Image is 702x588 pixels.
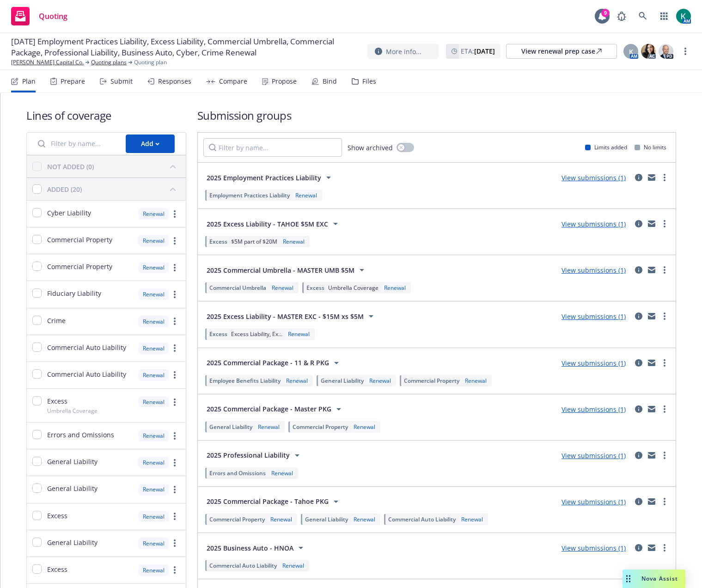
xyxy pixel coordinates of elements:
[562,220,626,228] a: View submissions (1)
[7,3,71,29] a: Quoting
[207,219,328,229] span: 2025 Excess Liability - TAHOE $5M EXC
[281,238,306,245] div: Renewal
[270,284,295,292] div: Renewal
[562,451,626,460] a: View submissions (1)
[659,357,670,368] a: more
[562,497,626,506] a: View submissions (1)
[110,78,133,85] div: Submit
[269,515,294,523] div: Renewal
[138,538,169,549] div: Renewal
[47,184,82,194] div: ADDED (20)
[646,264,657,276] a: mail
[203,400,348,418] button: 2025 Commercial Package - Master PKG
[612,7,631,25] a: Report a Bug
[231,330,282,338] span: Excess Liability, Ex...
[585,143,627,151] div: Limits added
[47,162,94,171] div: NOT ADDED (0)
[203,214,344,233] button: 2025 Excess Liability - TAHOE $5M EXC
[47,407,98,415] span: Umbrella Coverage
[623,570,634,588] div: Drag to move
[633,218,644,229] a: circleInformation
[169,484,180,495] a: more
[659,172,670,183] a: more
[352,423,377,431] div: Renewal
[306,284,324,292] span: Excess
[169,343,180,354] a: more
[646,311,657,322] a: mail
[633,542,644,553] a: circleInformation
[659,264,670,276] a: more
[641,44,656,59] img: photo
[22,78,36,85] div: Plan
[659,496,670,507] a: more
[138,235,169,246] div: Renewal
[169,538,180,549] a: more
[91,58,127,67] a: Quoting plans
[655,7,673,25] a: Switch app
[633,264,644,276] a: circleInformation
[562,173,626,182] a: View submissions (1)
[134,58,167,67] span: Quoting plan
[138,484,169,495] div: Renewal
[169,457,180,468] a: more
[207,404,331,414] span: 2025 Commercial Package - Master PKG
[207,543,293,553] span: 2025 Business Auto - HNOA
[207,312,364,321] span: 2025 Excess Liability - MASTER EXC - $15M xs $5M
[633,357,644,368] a: circleInformation
[32,135,120,153] input: Filter by name...
[269,469,295,477] div: Renewal
[158,78,191,85] div: Responses
[203,138,342,157] input: Filter by name...
[126,135,175,153] button: Add
[463,377,488,385] div: Renewal
[601,7,610,15] div: 9
[169,430,180,441] a: more
[646,450,657,461] a: mail
[382,284,408,292] div: Renewal
[281,562,306,570] div: Renewal
[506,44,617,59] a: View renewal prep case
[633,311,644,322] a: circleInformation
[562,266,626,275] a: View submissions (1)
[272,78,297,85] div: Propose
[47,430,114,440] span: Errors and Omissions
[138,343,169,354] div: Renewal
[47,538,98,547] span: General Liability
[47,182,180,196] button: ADDED (20)
[562,359,626,367] a: View submissions (1)
[61,78,85,85] div: Prepare
[169,289,180,300] a: more
[138,208,169,220] div: Renewal
[169,316,180,327] a: more
[209,423,252,431] span: General Liability
[11,58,84,67] a: [PERSON_NAME] Capital Co.
[305,515,348,523] span: General Liability
[138,369,169,381] div: Renewal
[562,312,626,321] a: View submissions (1)
[203,168,337,187] button: 2025 Employment Practices Liability
[293,191,319,199] div: Renewal
[47,564,67,574] span: Excess
[321,377,364,385] span: General Liability
[169,511,180,522] a: more
[646,357,657,368] a: mail
[659,311,670,322] a: more
[138,316,169,327] div: Renewal
[646,172,657,183] a: mail
[348,143,393,153] span: Show archived
[47,457,98,466] span: General Liability
[207,265,354,275] span: 2025 Commercial Umbrella - MASTER UMB $5M
[209,238,227,245] span: Excess
[203,354,345,372] button: 2025 Commercial Package - 11 & R PKG
[323,78,337,85] div: Bind
[646,496,657,507] a: mail
[203,261,371,279] button: 2025 Commercial Umbrella - MASTER UMB $5M
[47,208,91,218] span: Cyber Liability
[404,377,459,385] span: Commercial Property
[388,515,456,523] span: Commercial Auto Liability
[646,542,657,553] a: mail
[659,404,670,415] a: more
[203,307,380,325] button: 2025 Excess Liability - MASTER EXC - $15M xs $5M
[169,208,180,220] a: more
[209,515,265,523] span: Commercial Property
